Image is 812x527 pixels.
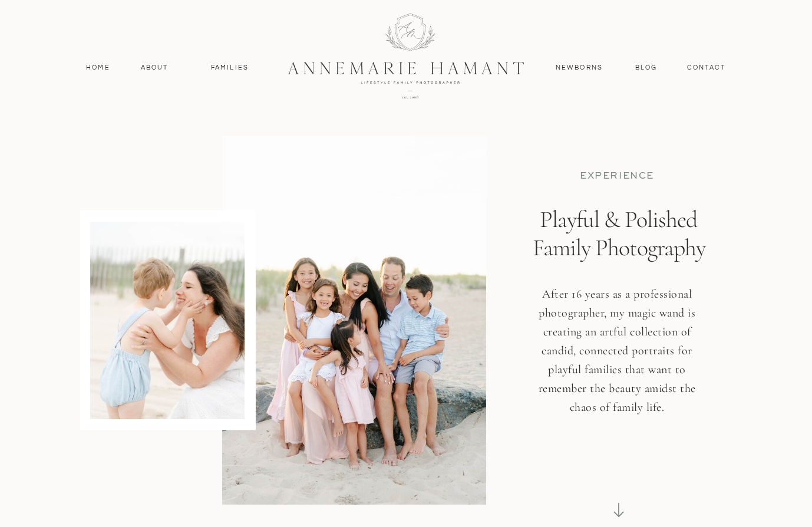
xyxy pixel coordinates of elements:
h1: Playful & Polished Family Photography [523,205,715,312]
a: Home [81,62,115,73]
a: About [137,62,171,73]
h3: After 16 years as a professional photographer, my magic wand is creating an artful collection of ... [530,285,704,436]
a: contact [681,62,732,73]
a: Families [203,62,256,73]
a: Blog [632,62,660,73]
p: EXPERIENCE [544,170,689,182]
a: Newborns [551,62,608,73]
